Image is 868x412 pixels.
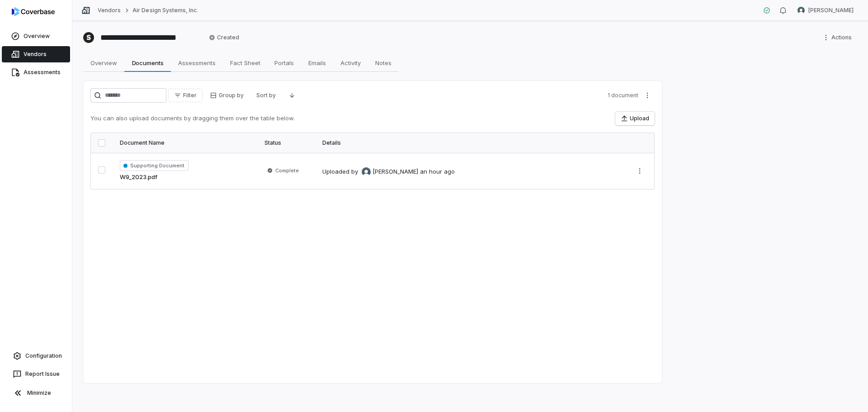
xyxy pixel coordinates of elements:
[120,139,250,147] div: Document Name
[168,89,203,102] button: Filter
[372,57,395,69] span: Notes
[120,160,189,171] span: Supporting Document
[204,89,249,102] button: Group by
[120,173,157,182] a: W9_2023.pdf
[2,64,70,81] a: Assessments
[283,89,301,102] button: Descending
[792,4,859,17] button: Liz Gilmore avatar[PERSON_NAME]
[373,167,418,176] span: [PERSON_NAME]
[632,164,647,178] button: More actions
[640,89,655,102] button: More actions
[305,57,330,69] span: Emails
[808,7,854,14] span: [PERSON_NAME]
[87,57,121,69] span: Overview
[264,139,308,147] div: Status
[2,46,70,62] a: Vendors
[128,57,167,69] span: Documents
[98,7,121,14] a: Vendors
[183,92,197,99] span: Filter
[132,7,198,14] a: Air Design Systems, Inc.
[820,31,857,44] button: More actions
[420,167,455,176] div: an hour ago
[90,114,295,123] p: You can also upload documents by dragging them over the table below.
[322,139,618,147] div: Details
[4,366,68,382] button: Report Issue
[12,7,55,16] img: logo-D7KZi-bG.svg
[608,92,638,99] span: 1 document
[362,167,371,176] img: Liz Gilmore avatar
[337,57,364,69] span: Activity
[226,57,264,69] span: Fact Sheet
[351,167,418,176] div: by
[175,57,219,69] span: Assessments
[209,34,239,41] span: Created
[4,384,68,402] button: Minimize
[271,57,297,69] span: Portals
[2,28,70,44] a: Overview
[322,167,455,176] div: Uploaded
[288,92,296,99] svg: Descending
[4,348,68,364] a: Configuration
[615,112,655,125] button: Upload
[251,89,281,102] button: Sort by
[275,167,299,174] span: Complete
[797,7,805,14] img: Liz Gilmore avatar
